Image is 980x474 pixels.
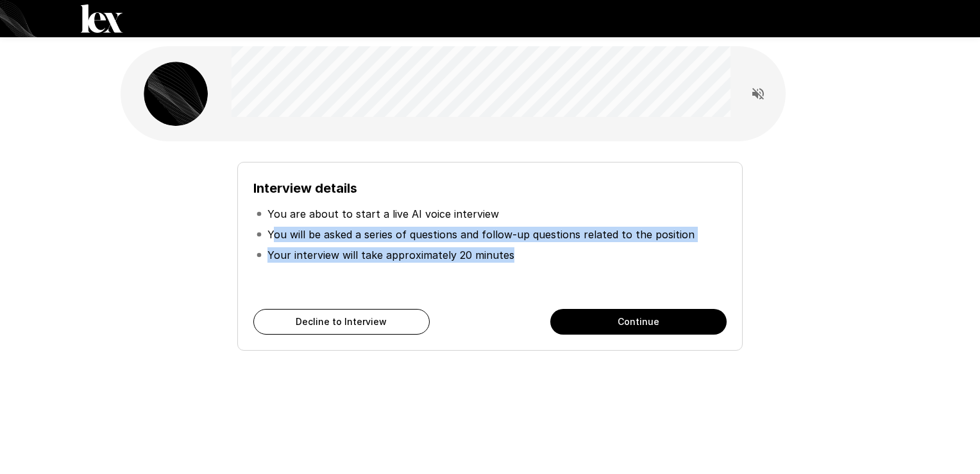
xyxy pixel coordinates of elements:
[253,180,357,196] b: Interview details
[253,309,430,335] button: Decline to Interview
[267,206,499,222] p: You are about to start a live AI voice interview
[267,227,695,242] p: You will be asked a series of questions and follow-up questions related to the position
[745,81,771,107] button: Read questions aloud
[550,309,727,335] button: Continue
[267,247,514,263] p: Your interview will take approximately 20 minutes
[144,62,208,126] img: lex_avatar2.png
